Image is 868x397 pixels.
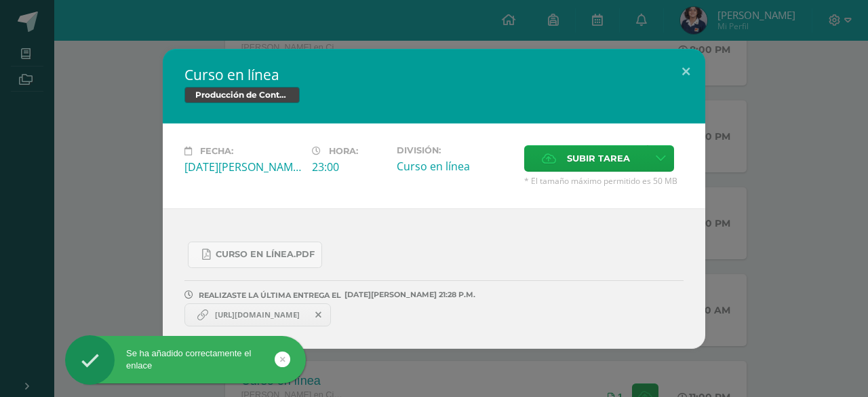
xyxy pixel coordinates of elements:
span: Hora: [329,146,358,156]
span: Subir tarea [567,146,630,171]
div: Se ha añadido correctamente el enlace [65,347,306,372]
div: [DATE][PERSON_NAME] [184,159,301,174]
label: División: [397,145,513,155]
span: [URL][DOMAIN_NAME] [208,309,307,320]
span: Fecha: [200,146,233,156]
div: 23:00 [312,159,386,174]
span: Curso en línea.pdf [216,249,315,260]
span: Remover entrega [307,307,330,322]
a: Curso en línea.pdf [188,242,322,268]
a: https://view.genially.com/688f82689ff687a4762b9f93/interactive-content-untitled-genially [184,303,331,326]
span: [DATE][PERSON_NAME] 21:28 P.M. [341,295,475,295]
h2: Curso en línea [184,65,684,84]
div: Curso en línea [397,159,513,174]
span: * El tamaño máximo permitido es 50 MB [524,175,684,187]
button: Close (Esc) [667,49,705,95]
span: Producción de Contenidos Digitales [184,87,300,103]
span: REALIZASTE LA ÚLTIMA ENTREGA EL [199,290,341,300]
